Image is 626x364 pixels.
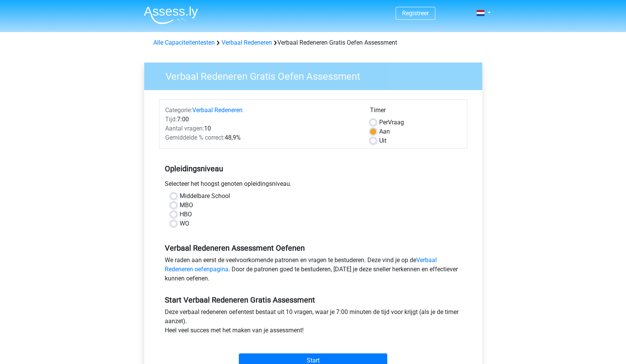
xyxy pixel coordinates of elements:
label: HBO [180,210,192,219]
div: Timer [370,106,461,118]
h5: Start Verbaal Redeneren Gratis Assessment [165,295,462,304]
img: Assessly [144,6,198,24]
span: Gemiddelde % correct: [165,134,225,141]
span: Aantal vragen: [165,125,204,132]
h5: Verbaal Redeneren Assessment Oefenen [165,243,462,253]
label: Aan [379,127,390,136]
div: Selecteer het hoogst genoten opleidingsniveau. [159,179,467,192]
h3: Verbaal Redeneren Gratis Oefen Assessment [156,68,476,82]
label: Vraag [379,118,404,127]
div: Verbaal Redeneren Gratis Oefen Assessment [150,38,476,47]
label: WO [180,219,189,228]
a: Registreer [402,10,429,17]
div: 10 [159,124,364,133]
label: MBO [180,201,193,210]
label: Uit [379,136,386,145]
div: 7:00 [159,115,364,124]
h5: Opleidingsniveau [165,161,462,176]
a: Alle Capaciteitentesten [153,39,215,46]
div: We raden aan eerst de veelvoorkomende patronen en vragen te bestuderen. Deze vind je op de . Door... [159,256,467,286]
label: Middelbare School [180,192,230,201]
a: Verbaal Redeneren [222,39,272,46]
div: Deze verbaal redeneren oefentest bestaat uit 10 vragen, waar je 7:00 minuten de tijd voor krijgt ... [159,308,467,338]
div: 48,9% [159,133,364,142]
a: Verbaal Redeneren [192,106,243,114]
span: Per [379,119,388,126]
span: Categorie: [165,106,192,114]
span: Tijd: [165,116,177,123]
